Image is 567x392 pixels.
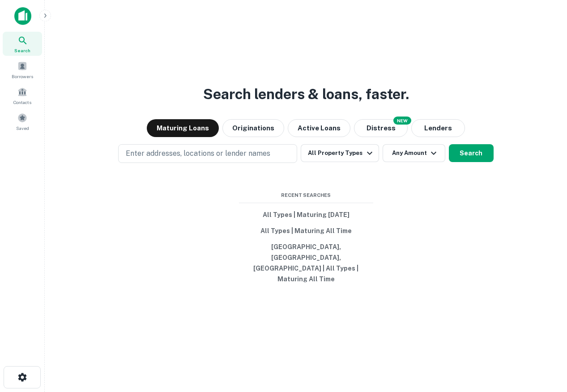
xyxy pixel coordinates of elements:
[147,119,219,137] button: Maturing Loans
[16,125,29,132] span: Saved
[222,119,284,137] button: Originations
[393,117,411,125] div: NEW
[14,47,30,54] span: Search
[239,223,373,239] button: All Types | Maturing All Time
[118,144,297,163] button: Enter addresses, locations or lender names
[3,58,42,82] a: Borrowers
[239,239,373,287] button: [GEOGRAPHIC_DATA], [GEOGRAPHIC_DATA], [GEOGRAPHIC_DATA] | All Types | Maturing All Time
[288,119,350,137] button: Active Loans
[449,144,494,162] button: Search
[3,83,42,108] a: Contacts
[411,119,465,137] button: Lenders
[126,148,270,159] p: Enter addresses, locations or lender names
[13,99,31,106] span: Contacts
[239,192,373,199] span: Recent Searches
[203,83,409,105] h3: Search lenders & loans, faster.
[354,119,408,137] button: Search distressed loans with lien and other non-mortgage details.
[239,207,373,223] button: All Types | Maturing [DATE]
[3,32,42,56] a: Search
[3,109,42,133] a: Saved
[301,144,379,162] button: All Property Types
[12,73,33,80] span: Borrowers
[383,144,445,162] button: Any Amount
[14,7,31,25] img: capitalize-icon.png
